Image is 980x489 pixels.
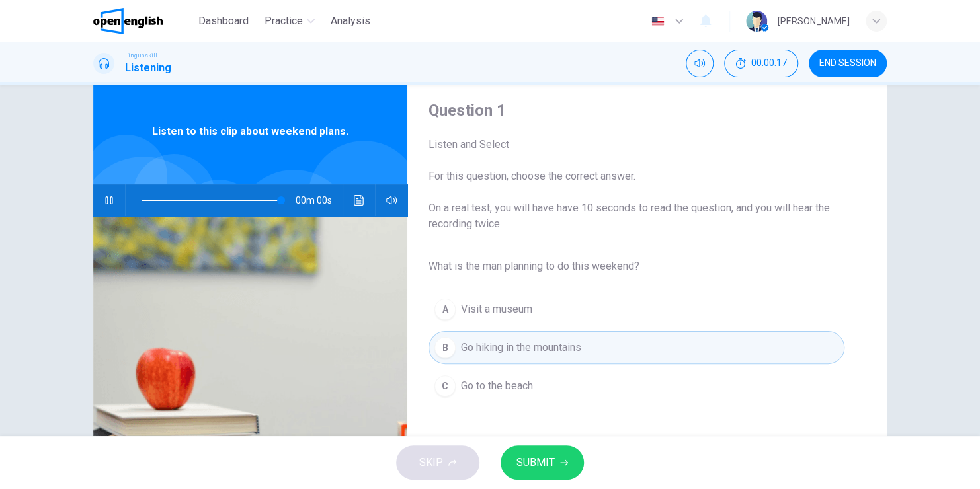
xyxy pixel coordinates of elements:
span: Visit a museum [461,301,532,317]
button: 00:00:17 [724,50,798,77]
div: B [434,337,456,358]
span: Practice [265,13,303,29]
span: For this question, choose the correct answer. [429,169,844,184]
span: Listen to this clip about weekend plans. [152,124,348,139]
div: Mute [686,50,714,77]
button: SUBMIT [501,445,584,480]
div: A [434,299,456,320]
span: On a real test, you will have have 10 seconds to read the question, and you will hear the recordi... [429,200,844,232]
button: BGo hiking in the mountains [429,331,844,364]
span: What is the man planning to do this weekend? [429,258,844,274]
button: END SESSION [809,50,887,77]
span: Linguaskill [125,51,157,60]
button: Click to see the audio transcription [348,184,370,216]
span: Dashboard [198,13,249,29]
button: Dashboard [193,9,254,33]
h1: Listening [125,60,171,76]
img: Profile picture [746,11,767,32]
button: AVisit a museum [429,293,844,326]
span: 00:00:17 [751,58,787,69]
a: OpenEnglish logo [93,8,193,34]
span: END SESSION [819,58,876,69]
span: Go hiking in the mountains [461,340,581,356]
span: SUBMIT [516,453,555,472]
div: C [434,375,456,396]
div: Hide [724,50,798,77]
h4: Question 1 [429,100,844,121]
button: Analysis [325,9,376,33]
div: [PERSON_NAME] [778,13,850,29]
span: Go to the beach [461,378,533,394]
button: Practice [259,9,320,33]
button: CGo to the beach [429,369,844,402]
span: Analysis [331,13,370,29]
span: Listen and Select [429,137,844,153]
img: en [649,17,666,26]
img: OpenEnglish logo [93,8,163,34]
span: 00m 00s [296,184,343,216]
